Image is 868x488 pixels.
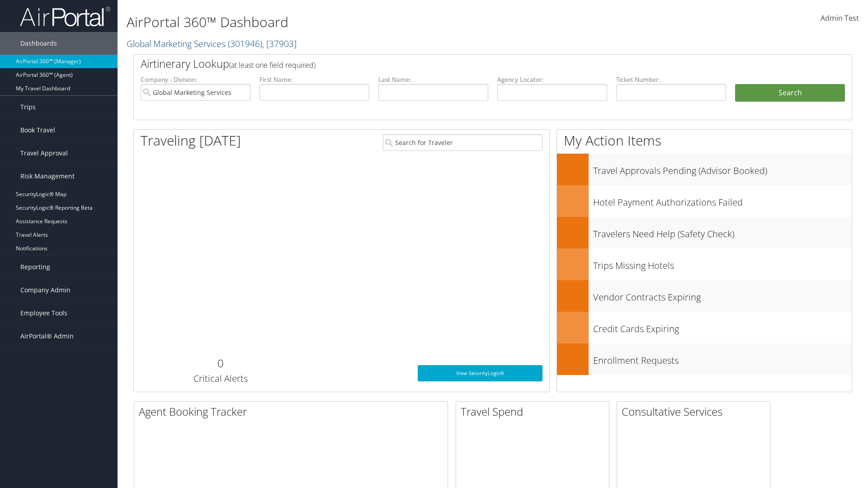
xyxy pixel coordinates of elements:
a: Credit Cards Expiring [557,312,852,343]
span: Reporting [20,256,50,278]
h3: Critical Alerts [141,372,300,385]
span: ( 301946 ) [228,38,262,50]
a: Travel Approvals Pending (Advisor Booked) [557,154,852,185]
h1: AirPortal 360™ Dashboard [127,13,615,32]
span: Trips [20,96,36,118]
span: Book Travel [20,119,55,141]
span: Risk Management [20,165,75,188]
span: Company Admin [20,279,71,301]
a: Hotel Payment Authorizations Failed [557,185,852,217]
label: Agency Locator: [497,75,607,84]
button: Search [735,84,845,102]
span: Admin Test [821,13,859,23]
h2: Airtinerary Lookup [141,56,785,71]
a: Enrollment Requests [557,343,852,375]
span: Dashboards [20,32,57,55]
span: Travel Approval [20,142,68,164]
h2: Agent Booking Tracker [139,404,448,419]
h1: Traveling [DATE] [141,131,241,150]
span: , [ 37903 ] [262,38,297,50]
h2: 0 [141,356,300,371]
h2: Consultative Services [622,404,770,419]
h3: Hotel Payment Authorizations Failed [593,192,852,209]
h3: Credit Cards Expiring [593,318,852,335]
a: Trips Missing Hotels [557,249,852,280]
label: Last Name: [378,75,488,84]
h3: Vendor Contracts Expiring [593,286,852,304]
img: airportal-logo.png [20,6,110,27]
label: First Name: [259,75,369,84]
input: Search for Traveler [383,134,542,151]
h2: Travel Spend [461,404,609,419]
a: Travelers Need Help (Safety Check) [557,217,852,249]
a: View SecurityLogic® [418,365,542,381]
label: Company - Division: [141,75,250,84]
a: Global Marketing Services [127,38,297,50]
h3: Enrollment Requests [593,350,852,367]
span: Employee Tools [20,302,67,324]
a: Admin Test [821,5,859,33]
h3: Trips Missing Hotels [593,255,852,272]
span: (at least one field required) [229,60,316,70]
h1: My Action Items [557,131,852,150]
h3: Travelers Need Help (Safety Check) [593,223,852,240]
h3: Travel Approvals Pending (Advisor Booked) [593,160,852,177]
span: AirPortal® Admin [20,325,74,347]
a: Vendor Contracts Expiring [557,280,852,312]
label: Ticket Number: [616,75,726,84]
